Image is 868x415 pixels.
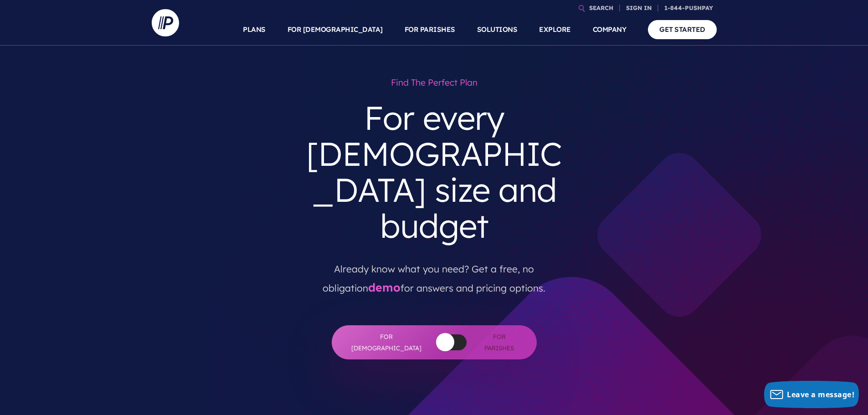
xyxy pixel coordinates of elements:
[539,14,571,46] a: EXPLORE
[593,14,627,46] a: COMPANY
[648,20,717,39] a: GET STARTED
[405,14,455,46] a: FOR PARISHES
[480,331,519,354] span: For Parishes
[297,73,572,92] h1: Find the perfect plan
[288,14,383,46] a: FOR [DEMOGRAPHIC_DATA]
[243,14,266,46] a: PLANS
[368,280,401,294] a: demo
[350,331,423,354] span: For [DEMOGRAPHIC_DATA]
[297,92,572,251] h3: For every [DEMOGRAPHIC_DATA] size and budget
[477,14,518,46] a: SOLUTIONS
[787,389,854,400] span: Leave a message!
[303,251,565,298] p: Already know what you need? Get a free, no obligation for answers and pricing options.
[764,381,859,408] button: Leave a message!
